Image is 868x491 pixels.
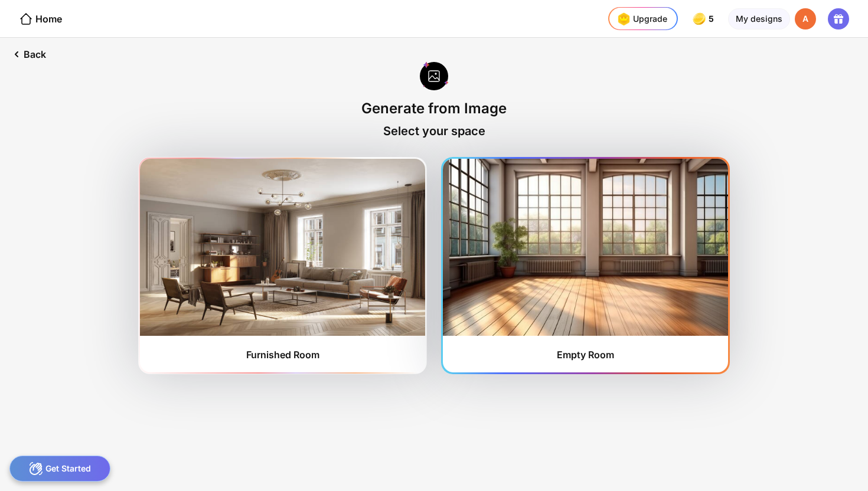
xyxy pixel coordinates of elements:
div: A [795,8,816,30]
div: Upgrade [614,9,667,28]
img: upgrade-nav-btn-icon.gif [614,9,633,28]
div: Empty Room [557,349,614,361]
div: Select your space [383,124,485,138]
div: Generate from Image [361,100,507,117]
div: My designs [728,8,790,30]
img: furnishedRoom1.jpg [140,159,425,336]
div: Furnished Room [246,349,319,361]
div: Home [19,12,62,26]
span: 5 [709,14,716,24]
div: Get Started [9,456,110,482]
img: furnishedRoom2.jpg [443,159,728,336]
